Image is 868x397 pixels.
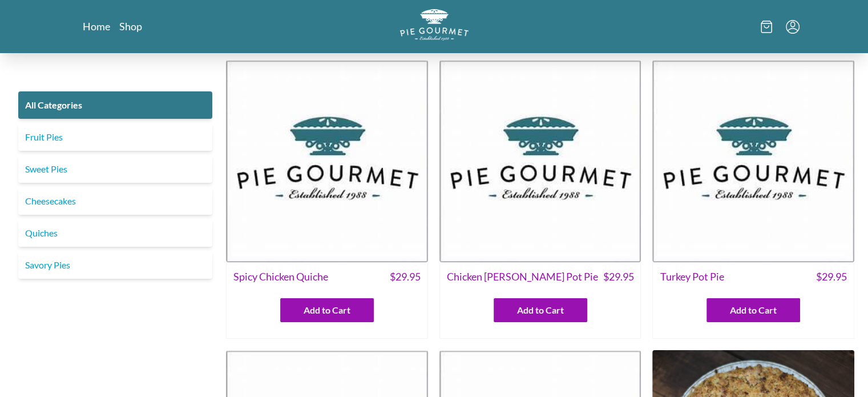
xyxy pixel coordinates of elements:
a: Fruit Pies [18,123,212,151]
button: Add to Cart [706,298,800,322]
span: Add to Cart [730,303,777,317]
img: Chicken Curry Pot Pie [439,60,641,262]
a: Sweet Pies [18,155,212,183]
a: Shop [119,19,142,33]
a: Home [83,19,110,33]
a: All Categories [18,91,212,119]
img: Spicy Chicken Quiche [226,60,428,262]
button: Add to Cart [280,298,374,322]
span: $ 29.95 [816,269,847,284]
span: Add to Cart [304,303,350,317]
span: Spicy Chicken Quiche [233,269,328,284]
span: $ 29.95 [603,269,633,284]
a: Cheesecakes [18,187,212,215]
span: Turkey Pot Pie [660,269,724,284]
button: Add to Cart [494,298,587,322]
span: Chicken [PERSON_NAME] Pot Pie [447,269,598,284]
span: $ 29.95 [390,269,421,284]
a: Quiches [18,219,212,247]
a: Savory Pies [18,251,212,279]
img: Turkey Pot Pie [652,60,854,262]
button: Menu [786,20,800,34]
span: Add to Cart [517,303,564,317]
a: Logo [400,9,469,44]
img: logo [400,9,469,41]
